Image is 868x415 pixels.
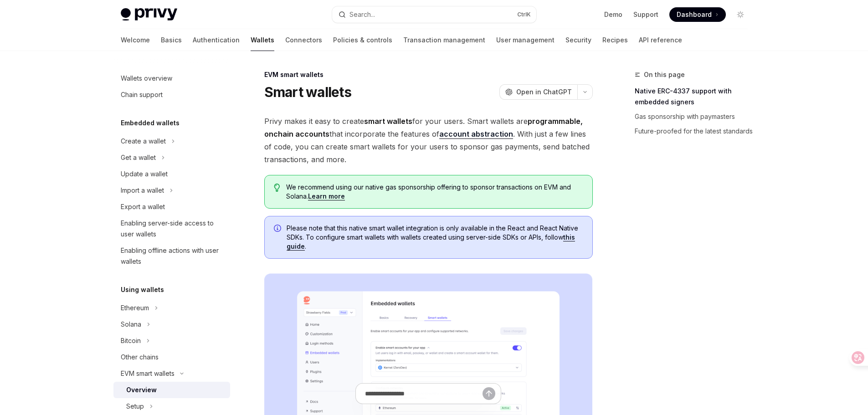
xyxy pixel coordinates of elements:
[333,29,392,51] a: Policies & controls
[121,185,164,196] div: Import a wallet
[604,10,622,19] a: Demo
[121,302,149,313] div: Ethereum
[113,87,230,103] a: Chain support
[677,10,712,19] span: Dashboard
[121,335,141,346] div: Bitcoin
[499,84,577,100] button: Open in ChatGPT
[635,109,755,124] a: Gas sponsorship with paymasters
[126,384,157,395] div: Overview
[669,7,726,22] a: Dashboard
[332,6,536,23] button: Search...CtrlK
[644,69,685,80] span: On this page
[121,73,172,84] div: Wallets overview
[121,319,141,330] div: Solana
[364,117,412,126] strong: smart wallets
[113,382,230,398] a: Overview
[516,87,572,97] span: Open in ChatGPT
[251,29,274,51] a: Wallets
[113,215,230,242] a: Enabling server-side access to user wallets
[483,387,495,400] button: Send message
[121,8,177,21] img: light logo
[403,29,485,51] a: Transaction management
[161,29,182,51] a: Basics
[121,368,175,379] div: EVM smart wallets
[635,84,755,109] a: Native ERC-4337 support with embedded signers
[121,245,225,267] div: Enabling offline actions with user wallets
[121,284,164,295] h5: Using wallets
[439,129,513,139] a: account abstraction
[264,115,593,166] span: Privy makes it easy to create for your users. Smart wallets are that incorporate the features of ...
[121,89,163,100] div: Chain support
[121,201,165,212] div: Export a wallet
[349,9,375,20] div: Search...
[285,29,322,51] a: Connectors
[121,169,168,179] div: Update a wallet
[287,224,583,251] span: Please note that this native smart wallet integration is only available in the React and React Na...
[126,401,144,412] div: Setup
[602,29,628,51] a: Recipes
[264,70,593,79] div: EVM smart wallets
[121,136,166,147] div: Create a wallet
[113,349,230,365] a: Other chains
[113,242,230,270] a: Enabling offline actions with user wallets
[639,29,682,51] a: API reference
[121,29,150,51] a: Welcome
[308,192,345,200] a: Learn more
[274,225,283,234] svg: Info
[565,29,591,51] a: Security
[286,183,583,201] span: We recommend using our native gas sponsorship offering to sponsor transactions on EVM and Solana.
[733,7,748,22] button: Toggle dark mode
[264,84,351,100] h1: Smart wallets
[496,29,555,51] a: User management
[193,29,240,51] a: Authentication
[121,118,180,128] h5: Embedded wallets
[517,11,531,18] span: Ctrl K
[121,352,159,363] div: Other chains
[113,166,230,182] a: Update a wallet
[274,184,280,192] svg: Tip
[635,124,755,138] a: Future-proofed for the latest standards
[121,152,156,163] div: Get a wallet
[633,10,658,19] a: Support
[113,70,230,87] a: Wallets overview
[121,218,225,240] div: Enabling server-side access to user wallets
[113,199,230,215] a: Export a wallet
